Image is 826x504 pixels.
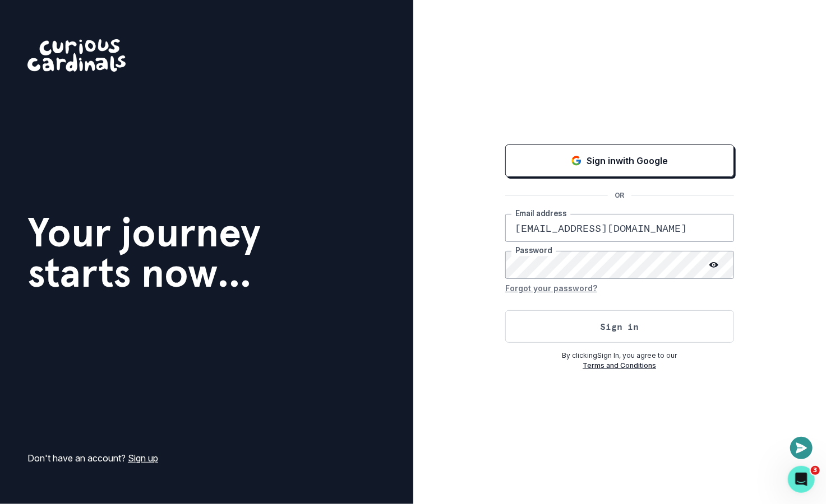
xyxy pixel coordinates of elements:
[27,212,261,293] h1: Your journey starts now...
[811,466,820,475] span: 3
[27,451,158,465] p: Don't have an account?
[128,452,158,464] a: Sign up
[505,279,597,297] button: Forgot your password?
[788,466,815,493] iframe: Intercom live chat
[505,144,734,177] button: Sign in with Google (GSuite)
[608,190,631,200] p: OR
[587,154,668,167] p: Sign in with Google
[505,351,734,361] p: By clicking Sign In , you agree to our
[790,437,813,459] button: Open or close messaging widget
[583,361,656,370] a: Terms and Conditions
[27,39,126,72] img: Curious Cardinals Logo
[505,310,734,343] button: Sign in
